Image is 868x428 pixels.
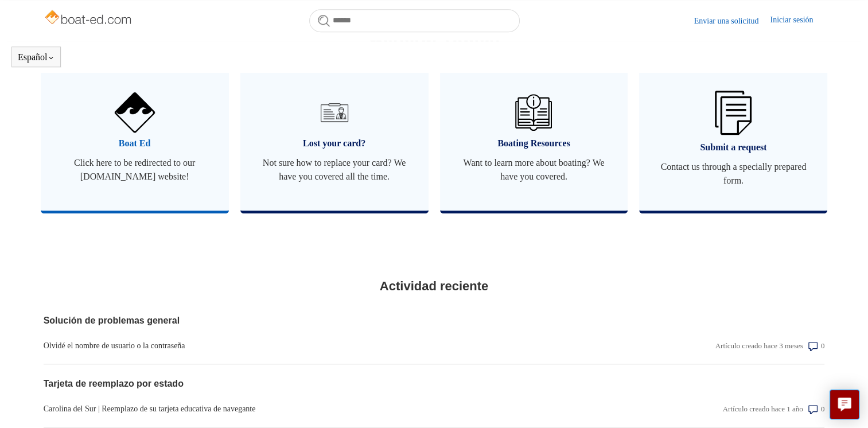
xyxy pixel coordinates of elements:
[44,377,590,391] a: Tarjeta de reemplazo por estado
[440,68,628,211] a: Boating Resources Want to learn more about boating? We have you covered.
[457,137,611,150] span: Boating Resources
[715,340,803,352] div: Artículo creado hace 3 meses
[240,68,429,211] a: Lost your card? Not sure how to replace your card? We have you covered all the time.
[309,9,520,32] input: Buscar
[58,156,212,184] span: Click here to be redirected to our [DOMAIN_NAME] website!
[723,403,803,415] div: Artículo creado hace 1 año
[639,68,827,211] a: Submit a request Contact us through a specially prepared form.
[694,15,770,27] a: Enviar una solicitud
[515,94,552,131] img: 01HZPCYVZMCNPYXCC0DPA2R54M
[715,91,752,135] img: 01HZPCYW3NK71669VZTW7XY4G9
[44,403,590,415] a: Carolina del Sur | Reemplazo de su tarjeta educativa de navegante
[770,14,824,28] a: Iniciar sesión
[656,160,810,188] span: Contact us through a specially prepared form.
[44,314,590,328] a: Solución de problemas general
[44,277,825,295] h2: Actividad reciente
[44,340,590,352] a: Olvidé el nombre de usuario o la contraseña
[44,7,135,30] img: Página principal del Centro de ayuda de Boat-Ed
[656,141,810,154] span: Submit a request
[457,156,611,184] span: Want to learn more about boating? We have you covered.
[114,92,154,133] img: 01HZPCYVNCVF44JPJQE4DN11EA
[316,94,353,131] img: 01HZPCYVT14CG9T703FEE4SFXC
[58,137,212,150] span: Boat Ed
[258,137,411,150] span: Lost your card?
[18,52,55,63] button: Español
[41,68,229,211] a: Boat Ed Click here to be redirected to our [DOMAIN_NAME] website!
[258,156,411,184] span: Not sure how to replace your card? We have you covered all the time.
[830,390,859,419] button: Live chat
